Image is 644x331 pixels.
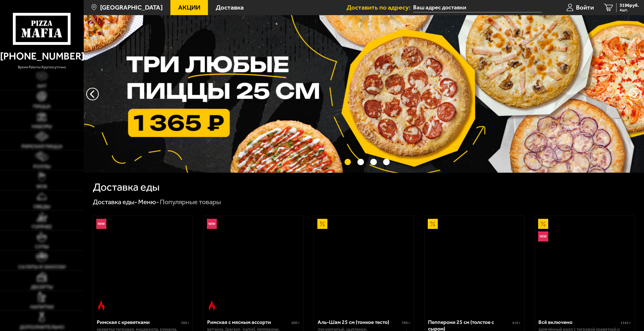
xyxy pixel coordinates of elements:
[620,8,639,12] span: 4 шт.
[207,300,217,311] img: Острое блюдо
[207,219,217,229] img: Новинка
[21,144,63,149] span: Римская пицца
[32,224,52,229] span: Горячее
[36,184,47,189] span: WOK
[538,319,619,325] div: Всё включено
[93,216,193,314] a: НовинкаОстрое блюдоРимская с креветками
[33,164,51,169] span: Роллы
[96,219,106,229] img: Новинка
[35,244,49,249] span: Супы
[160,198,221,206] div: Популярные товары
[535,216,635,314] a: АкционныйНовинкаВсё включено
[181,321,189,325] span: 360 г
[629,88,641,100] button: предыдущий
[97,319,180,325] div: Римская с креветками
[31,285,53,290] span: Десерты
[620,3,639,8] span: 3196 руб.
[345,159,351,165] button: точки переключения
[178,4,200,11] span: Акции
[370,159,377,165] button: точки переключения
[621,321,631,325] span: 1345 г
[538,219,548,229] img: Акционный
[100,4,163,11] span: [GEOGRAPHIC_DATA]
[314,216,414,314] a: АкционныйАль-Шам 25 см (тонкое тесто)
[138,198,159,206] a: Меню-
[216,4,244,11] span: Доставка
[402,321,410,325] span: 390 г
[20,325,64,330] span: Дополнительно
[33,104,51,109] span: Пицца
[86,88,99,100] button: следующий
[576,4,594,11] span: Войти
[203,216,303,314] a: НовинкаОстрое блюдоРимская с мясным ассорти
[413,3,542,12] input: Ваш адрес доставки
[30,305,54,310] span: Напитки
[428,219,438,229] img: Акционный
[347,4,413,11] span: Доставить по адресу:
[93,198,137,206] a: Доставка еды-
[18,264,66,269] span: Салаты и закуски
[424,216,524,314] a: АкционныйПепперони 25 см (толстое с сыром)
[291,321,300,325] span: 400 г
[32,124,52,129] span: Наборы
[383,159,390,165] button: точки переключения
[357,159,364,165] button: точки переключения
[93,182,160,193] h1: Доставка еды
[33,204,50,209] span: Обеды
[318,319,401,325] div: Аль-Шам 25 см (тонкое тесто)
[538,231,548,242] img: Новинка
[96,300,106,311] img: Острое блюдо
[207,319,290,325] div: Римская с мясным ассорти
[317,219,327,229] img: Акционный
[512,321,520,325] span: 410 г
[37,84,47,89] span: Хит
